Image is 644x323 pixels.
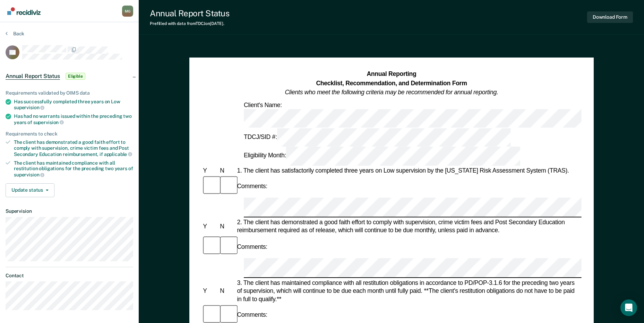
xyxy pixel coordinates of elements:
[201,166,218,175] div: Y
[6,30,24,37] button: Back
[218,166,235,175] div: N
[235,218,581,235] div: 2. The client has demonstrated a good faith effort to comply with supervision, crime victim fees ...
[6,208,133,214] dt: Supervision
[14,139,133,157] div: The client has demonstrated a good faith effort to comply with supervision, crime victim fees and...
[218,222,235,231] div: N
[285,89,498,96] em: Clients who meet the following criteria may be recommended for annual reporting.
[150,8,229,18] div: Annual Report Status
[14,113,133,125] div: Has had no warrants issued within the preceding two years of
[218,287,235,295] div: N
[316,80,467,87] strong: Checklist, Recommendation, and Determination Form
[33,120,64,125] span: supervision
[235,311,268,319] div: Comments:
[6,183,54,197] button: Update status
[587,11,633,23] button: Download Form
[242,128,512,147] div: TDCJ/SID #:
[14,105,44,110] span: supervision
[6,273,133,279] dt: Contact
[6,90,133,96] div: Requirements validated by OIMS data
[201,287,218,295] div: Y
[235,166,581,175] div: 1. The client has satisfactorily completed three years on Low supervision by the [US_STATE] Risk ...
[66,73,85,80] span: Eligible
[6,73,60,80] span: Annual Report Status
[201,222,218,231] div: Y
[235,279,581,304] div: 3. The client has maintained compliance with all restitution obligations in accordance to PD/POP-...
[122,6,133,17] div: M G
[620,299,637,316] div: Open Intercom Messenger
[150,21,229,26] div: Prefilled with data from TDCJ on [DATE] .
[104,151,132,157] span: applicable
[14,99,133,111] div: Has successfully completed three years on Low
[242,147,521,166] div: Eligibility Month:
[14,172,44,177] span: supervision
[14,160,133,178] div: The client has maintained compliance with all restitution obligations for the preceding two years of
[367,70,416,77] strong: Annual Reporting
[7,7,41,15] img: Recidiviz
[6,131,133,137] div: Requirements to check
[235,242,268,251] div: Comments:
[122,6,133,17] button: Profile dropdown button
[235,182,268,190] div: Comments:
